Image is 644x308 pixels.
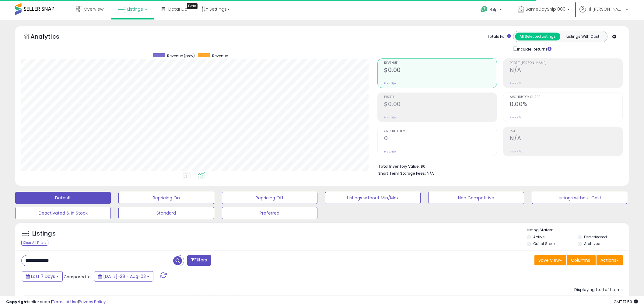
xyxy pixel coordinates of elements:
[533,241,555,246] label: Out of Stock
[510,82,522,85] small: Prev: N/A
[510,116,522,119] small: Prev: N/A
[187,255,211,266] button: Filters
[378,162,618,170] li: $0
[510,135,622,143] h2: N/A
[579,6,628,20] a: Hi [PERSON_NAME]
[384,82,396,85] small: Prev: N/A
[567,255,596,265] button: Columns
[510,101,622,109] h2: 0.00%
[560,33,605,40] button: Listings With Cost
[118,192,214,204] button: Repricing On
[510,130,622,133] span: ROI
[30,32,71,42] h5: Analytics
[597,255,623,265] button: Actions
[21,240,48,246] div: Clear All Filters
[384,135,497,143] h2: 0
[584,234,607,240] label: Deactivated
[15,207,111,219] button: Deactivated & In Stock
[127,6,143,12] span: Listings
[384,96,497,99] span: Profit
[510,150,522,153] small: Prev: N/A
[526,6,565,12] span: SameDayShip1000
[480,5,488,13] i: Get Help
[571,257,590,263] span: Columns
[427,170,434,176] span: N/A
[79,299,106,305] a: Privacy Policy
[384,61,497,65] span: Revenue
[167,53,195,58] span: Revenue (prev)
[325,192,421,204] button: Listings without Min/Max
[533,234,544,240] label: Active
[22,271,63,282] button: Last 7 Days
[94,271,153,282] button: [DATE]-28 - Aug-03
[384,116,396,119] small: Prev: N/A
[384,150,396,153] small: Prev: N/A
[532,192,627,204] button: Listings without Cost
[510,61,622,65] span: Profit [PERSON_NAME]
[118,207,214,219] button: Standard
[222,192,317,204] button: Repricing Off
[103,273,146,279] span: [DATE]-28 - Aug-03
[527,227,629,233] p: Listing States:
[510,67,622,75] h2: N/A
[378,164,420,169] b: Total Inventory Value:
[509,45,559,52] div: Include Returns
[487,34,511,40] div: Totals For
[428,192,524,204] button: Non Competitive
[32,229,56,238] h5: Listings
[64,274,92,280] span: Compared to:
[187,3,198,9] div: Tooltip anchor
[212,53,228,58] span: Revenue
[515,33,560,40] button: All Selected Listings
[489,7,498,12] span: Help
[510,96,622,99] span: Avg. Buybox Share
[6,299,106,305] div: seller snap | |
[52,299,78,305] a: Terms of Use
[534,255,566,265] button: Save View
[6,299,28,305] strong: Copyright
[587,6,624,12] span: Hi [PERSON_NAME]
[15,192,111,204] button: Default
[574,287,623,293] div: Displaying 1 to 1 of 1 items
[168,6,187,12] span: DataHub
[84,6,103,12] span: Overview
[384,67,497,75] h2: $0.00
[384,130,497,133] span: Ordered Items
[222,207,317,219] button: Preferred
[476,1,508,20] a: Help
[378,171,426,176] b: Short Term Storage Fees:
[31,273,55,279] span: Last 7 Days
[614,299,638,305] span: 2025-08-11 17:59 GMT
[584,241,600,246] label: Archived
[384,101,497,109] h2: $0.00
